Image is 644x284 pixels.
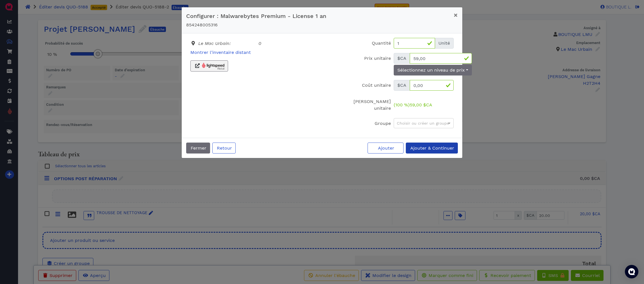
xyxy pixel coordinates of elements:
button: Ajouter & Continuer [406,143,458,154]
div: $CA [394,80,410,91]
button: Close [449,7,462,23]
span: × [454,11,458,19]
div: ( ) [392,96,455,114]
span: Quantité [372,40,391,46]
span: 59,00 $CA [410,102,432,108]
span: [PERSON_NAME] unitaire [353,99,391,111]
img: Lightspeed [202,63,224,70]
span: Groupe [375,121,391,126]
span: Ajouter [377,145,394,151]
em: Le Mac Urbain : [190,40,231,47]
span: Coût unitaire [362,83,391,88]
em: 0 [258,40,261,47]
div: Open Intercom Messenger [625,265,638,278]
a: Montrer l'inventaire distant [190,50,251,55]
span: Fermer [190,145,206,151]
span: Retour [216,145,232,151]
span: Unité [438,40,450,47]
button: Ajouter [368,143,404,154]
div: Choisir ou créer un groupe [394,118,453,128]
span: Ajouter & Continuer [409,145,454,151]
button: Retour [212,143,236,154]
span: 100 % [395,102,408,108]
button: Sélectionnez un niveau de prix [394,65,472,75]
span: Prix unitaire [364,56,391,61]
small: 854248005316 [186,22,218,28]
span: Configurer : Malwarebytes Premium - License 1 an [186,13,326,19]
button: Fermer [186,143,210,154]
div: $CA [394,53,410,64]
input: 0,00 [410,80,454,91]
input: 0 [394,38,435,49]
input: 0,00 [410,53,472,64]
